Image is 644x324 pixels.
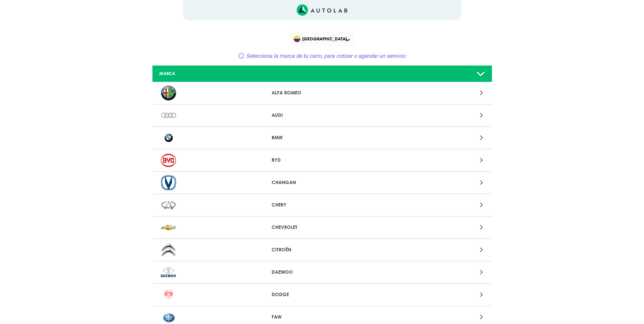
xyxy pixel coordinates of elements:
p: BMW [272,134,372,141]
p: AUDI [272,112,372,119]
p: BYD [272,157,372,164]
img: CHEVROLET [161,220,176,235]
img: DODGE [161,287,176,302]
a: Link al sitio de autolab [297,6,347,13]
p: CITROËN [272,246,372,253]
span: Selecciona la marca de tu carro, para cotizar o agendar un servicio: [246,53,406,59]
img: ALFA ROMEO [161,86,176,101]
p: DAEWOO [272,269,372,276]
img: CHANGAN [161,175,176,190]
img: CITROËN [161,242,176,257]
img: BYD [161,153,176,168]
img: DAEWOO [161,265,176,280]
p: FAW [272,313,372,321]
span: [GEOGRAPHIC_DATA] [294,34,352,43]
p: CHERY [272,201,372,209]
img: BMW [161,130,176,145]
p: CHANGAN [272,179,372,186]
img: Flag of COLOMBIA [294,35,300,42]
img: CHERY [161,198,176,213]
div: MARCA [154,70,266,77]
p: DODGE [272,291,372,298]
img: AUDI [161,108,176,123]
p: ALFA ROMEO [272,89,372,96]
a: MARCA [152,66,492,82]
p: CHEVROLET [272,224,372,231]
div: Flag of COLOMBIA[GEOGRAPHIC_DATA] [290,31,355,46]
